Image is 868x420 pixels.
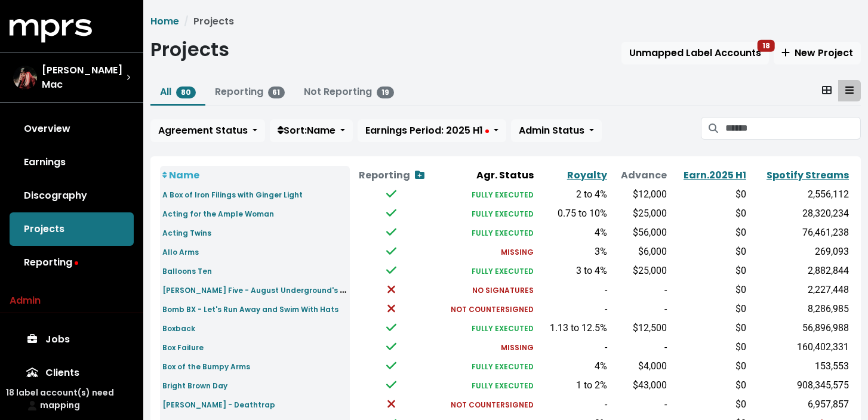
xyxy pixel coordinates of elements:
[451,304,534,314] small: NOT COUNTERSIGNED
[536,299,610,319] td: -
[749,376,851,395] td: 908,345,575
[749,357,851,376] td: 153,553
[536,204,610,223] td: 0.75 to 10%
[162,362,250,372] small: Box of the Bumpy Arms
[162,378,227,392] a: Bright Brown Day
[749,261,851,280] td: 2,882,844
[610,166,669,185] th: Advance
[162,283,374,297] a: [PERSON_NAME] Five - August Underground's Penance
[669,223,749,242] td: $0
[749,338,851,357] td: 160,402,331
[162,190,303,200] small: A Box of Iron Filings with Ginger Light
[162,340,204,354] a: Box Failure
[162,209,274,219] small: Acting for the Ample Woman
[160,166,350,185] th: Name
[150,119,265,142] button: Agreement Status
[501,247,534,257] small: MISSING
[501,342,534,353] small: MISSING
[304,85,394,98] a: Not Reporting19
[42,63,127,92] span: [PERSON_NAME] Mac
[633,265,667,276] span: $25,000
[536,223,610,242] td: 4%
[10,246,134,279] a: Reporting
[669,261,749,280] td: $0
[749,242,851,261] td: 269,093
[749,299,851,319] td: 8,286,985
[610,338,669,357] td: -
[162,359,250,373] a: Box of the Bumpy Arms
[519,123,584,137] span: Admin Status
[472,228,534,238] small: FULLY EXECUTED
[377,87,394,98] span: 19
[749,280,851,299] td: 2,227,448
[162,226,211,239] a: Acting Twins
[536,376,610,395] td: 1 to 2%
[472,362,534,372] small: FULLY EXECUTED
[621,42,769,64] button: Unmapped Label Accounts18
[684,168,746,182] a: Earn.2025 H1
[669,357,749,376] td: $0
[268,87,285,98] span: 61
[13,66,37,89] img: The selected account / producer
[669,338,749,357] td: $0
[472,323,534,333] small: FULLY EXECUTED
[669,242,749,261] td: $0
[162,381,227,391] small: Bright Brown Day
[365,123,489,137] span: Earnings Period: 2025 H1
[536,185,610,204] td: 2 to 4%
[567,168,607,182] a: Royalty
[536,261,610,280] td: 3 to 4%
[162,397,275,411] a: [PERSON_NAME] - Deathtrap
[162,342,204,353] small: Box Failure
[638,360,667,372] span: $4,000
[162,247,199,257] small: Allo Arms
[358,119,506,142] button: Earnings Period: 2025 H1
[781,46,853,60] span: New Project
[610,299,669,319] td: -
[536,357,610,376] td: 4%
[150,14,179,28] a: Home
[150,14,861,29] nav: breadcrumb
[511,119,602,142] button: Admin Status
[150,38,229,61] h1: Projects
[472,285,534,295] small: NO SIGNATURES
[536,280,610,299] td: -
[162,304,338,314] small: Bomb BX - Let's Run Away and Swim With Hats
[633,208,667,219] span: $25,000
[162,323,195,333] small: Boxback
[749,395,851,414] td: 6,957,857
[270,119,353,142] button: Sort:Name
[472,266,534,276] small: FULLY EXECUTED
[472,209,534,219] small: FULLY EXECUTED
[162,266,212,276] small: Balloons Ten
[638,246,667,257] span: $6,000
[162,206,274,220] a: Acting for the Ample Woman
[162,187,303,201] a: A Box of Iron Filings with Ginger Light
[451,400,534,410] small: NOT COUNTERSIGNED
[160,85,196,98] a: All80
[350,166,433,185] th: Reporting
[822,85,832,95] svg: Card View
[176,87,196,98] span: 80
[10,146,134,179] a: Earnings
[536,395,610,414] td: -
[162,321,195,335] a: Boxback
[669,185,749,204] td: $0
[10,356,134,390] a: Clients
[162,264,212,277] a: Balloons Ten
[749,319,851,338] td: 56,896,988
[725,117,861,140] input: Search projects
[629,46,761,60] span: Unmapped Label Accounts
[162,302,338,316] a: Bomb BX - Let's Run Away and Swim With Hats
[758,40,775,52] span: 18
[669,204,749,223] td: $0
[162,400,275,410] small: [PERSON_NAME] - Deathtrap
[162,245,199,258] a: Allo Arms
[610,280,669,299] td: -
[610,395,669,414] td: -
[536,319,610,338] td: 1.13 to 12.5%
[278,123,335,137] span: Sort: Name
[767,168,849,182] a: Spotify Streams
[633,189,667,200] span: $12,000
